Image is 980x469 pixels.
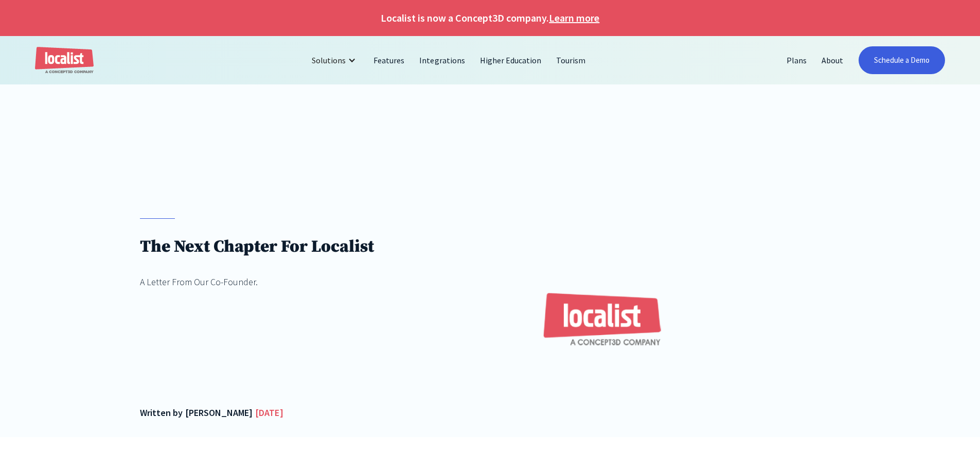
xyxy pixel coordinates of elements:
[185,406,253,420] div: [PERSON_NAME]
[779,48,814,73] a: Plans
[140,406,183,420] div: Written by
[35,47,94,74] a: home
[366,48,412,73] a: Features
[412,48,472,73] a: Integrations
[549,10,599,26] a: Learn more
[859,46,945,74] a: Schedule a Demo
[473,48,549,73] a: Higher Education
[255,406,283,420] div: [DATE]
[304,48,366,73] div: Solutions
[140,236,374,257] h1: The Next Chapter For Localist
[312,54,346,66] div: Solutions
[140,275,374,289] div: A Letter From Our Co-Founder.
[814,48,851,73] a: About
[549,48,593,73] a: Tourism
